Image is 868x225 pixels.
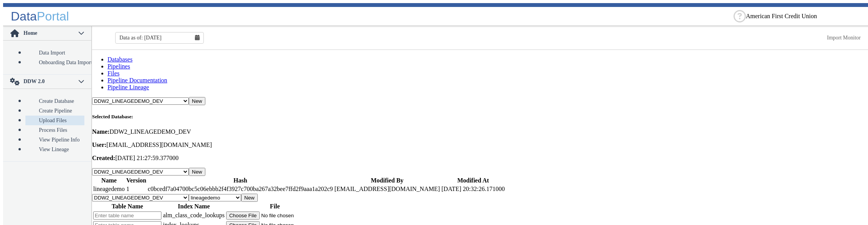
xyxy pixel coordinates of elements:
[107,84,149,90] a: Pipeline Lineage
[3,26,91,41] p-accordion-header: Home
[189,168,205,176] button: New
[107,77,167,84] a: Pipeline Documentation
[107,70,119,77] a: Files
[25,125,84,135] a: Process Files
[163,203,225,210] th: Index Name
[93,203,162,210] th: Table Name
[92,141,106,148] strong: User:
[92,128,109,135] strong: Name:
[734,10,746,22] div: Help
[25,96,84,106] a: Create Database
[334,185,440,193] td: [EMAIL_ADDRESS][DOMAIN_NAME]
[3,89,91,161] p-accordion-content: DDW 2.0
[93,211,161,220] input: Enter table name
[3,41,91,74] p-accordion-content: Home
[25,135,84,145] a: View Pipeline Info
[119,35,161,41] span: Data as of: [DATE]
[107,56,133,63] a: Databases
[441,177,505,184] th: Modified At
[241,194,258,202] button: New
[148,177,333,184] th: Hash
[25,106,84,116] a: Create Pipeline
[107,63,130,70] a: Pipelines
[11,9,37,23] span: Data
[37,9,69,23] span: Portal
[25,58,84,67] a: Onboarding Data Import
[746,13,861,20] ng-select: American First Credit Union
[92,155,115,161] strong: Created:
[3,75,91,89] p-accordion-header: DDW 2.0
[25,116,84,125] a: Upload Files
[126,177,147,184] th: Version
[93,177,125,184] th: Name
[441,185,505,193] td: [DATE] 20:32:26.171000
[827,35,861,41] a: This is available for Darling Employees only
[23,30,78,36] span: Home
[25,145,84,154] a: View Lineage
[189,97,205,105] button: New
[93,185,125,193] td: lineagedemo
[25,48,84,58] a: Data Import
[126,185,147,193] td: 1
[148,185,333,193] td: c0bcedf7a04700bc5c06ebbb2f4f3927c700ba267a32bee7ffd2f9aaa1a202c9
[23,78,78,85] span: DDW 2.0
[163,211,225,220] td: alm_class_code_lookups
[226,203,324,210] th: File
[334,177,440,184] th: Modified By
